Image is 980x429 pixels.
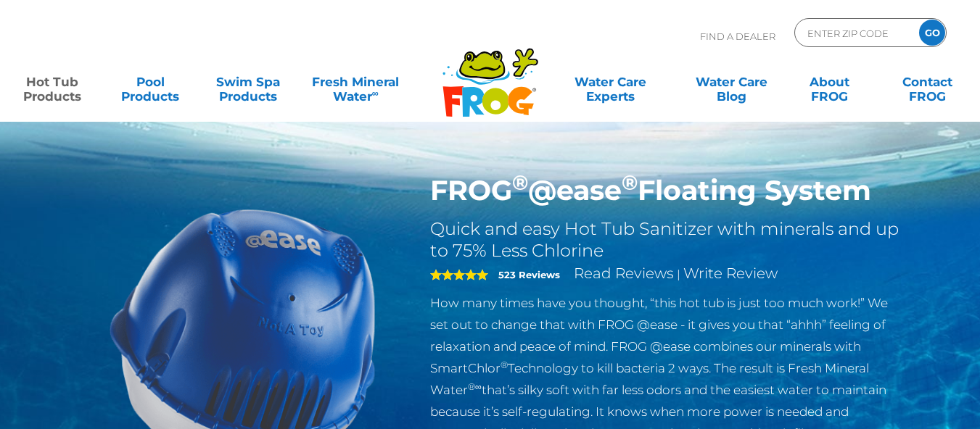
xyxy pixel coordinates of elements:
[919,20,945,46] input: GO
[700,18,775,54] p: Find A Dealer
[210,67,287,96] a: Swim SpaProducts
[501,359,508,370] sup: ®
[308,67,403,96] a: Fresh MineralWater∞
[622,170,638,195] sup: ®
[889,67,965,96] a: ContactFROG
[430,218,904,262] h2: Quick and easy Hot Tub Sanitizer with minerals and up to 75% Less Chlorine
[677,267,680,281] span: |
[112,67,189,96] a: PoolProducts
[512,170,528,195] sup: ®
[430,269,488,280] span: 5
[435,29,546,117] img: Frog Products Logo
[430,174,904,207] h1: FROG @ease Floating System
[468,381,482,392] sup: ®∞
[372,88,379,99] sup: ∞
[791,67,868,96] a: AboutFROG
[498,269,560,280] strong: 523 Reviews
[683,265,778,282] a: Write Review
[548,67,672,96] a: Water CareExperts
[574,265,674,282] a: Read Reviews
[693,67,770,96] a: Water CareBlog
[15,67,91,96] a: Hot TubProducts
